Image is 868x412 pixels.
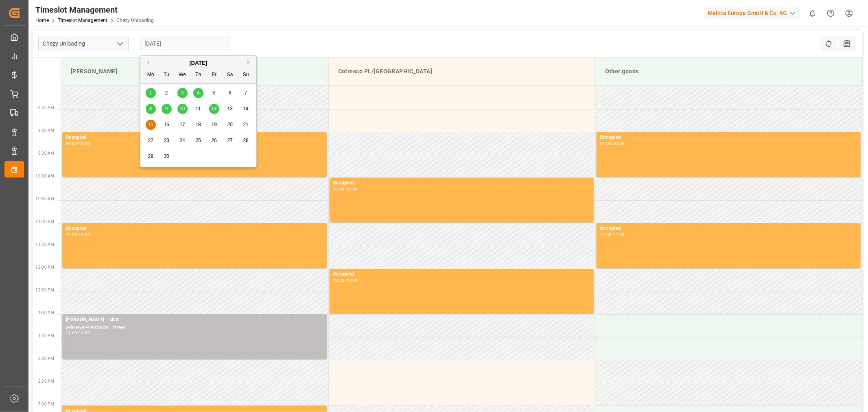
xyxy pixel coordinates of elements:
[148,122,153,127] span: 15
[177,104,188,114] div: Choose Wednesday, September 10th, 2025
[225,104,235,114] div: Choose Saturday, September 13th, 2025
[209,70,219,80] div: Fr
[146,136,156,146] div: Choose Monday, September 22nd, 2025
[66,316,324,324] div: [PERSON_NAME] - skat
[38,356,54,361] span: 2:00 PM
[162,70,172,80] div: Tu
[346,187,358,191] div: 11:00
[209,104,219,114] div: Choose Friday, September 12th, 2025
[164,122,169,127] span: 16
[148,138,153,143] span: 22
[66,142,77,145] div: 09:00
[193,88,203,98] div: Choose Thursday, September 4th, 2025
[179,106,185,112] span: 10
[162,88,172,98] div: Choose Tuesday, September 2nd, 2025
[197,90,200,96] span: 4
[227,138,232,143] span: 27
[38,128,54,133] span: 9:00 AM
[164,153,169,159] span: 30
[333,187,345,191] div: 10:00
[245,90,247,96] span: 7
[66,225,324,233] div: Occupied
[38,379,54,384] span: 2:30 PM
[35,219,54,224] span: 11:00 AM
[211,138,216,143] span: 26
[225,70,235,80] div: Sa
[225,88,235,98] div: Choose Saturday, September 6th, 2025
[146,88,156,98] div: Choose Monday, September 1st, 2025
[77,331,79,335] div: -
[704,5,803,21] button: Melitta Europa GmbH & Co. KG
[149,90,152,96] span: 1
[165,106,168,112] span: 9
[602,64,855,79] div: Other goods
[79,233,90,237] div: 12:00
[146,70,156,80] div: Mo
[38,311,54,315] span: 1:00 PM
[164,138,169,143] span: 23
[177,88,188,98] div: Choose Wednesday, September 3rd, 2025
[146,104,156,114] div: Choose Monday, September 8th, 2025
[66,233,77,237] div: 11:00
[193,104,203,114] div: Choose Thursday, September 11th, 2025
[162,136,172,146] div: Choose Tuesday, September 23rd, 2025
[165,90,168,96] span: 2
[144,60,149,65] button: Previous Month
[600,134,857,142] div: Occupied
[822,4,840,22] button: Help Center
[38,333,54,338] span: 1:30 PM
[35,4,154,16] div: Timeslot Management
[35,18,49,23] a: Home
[146,120,156,130] div: Choose Monday, September 15th, 2025
[227,106,232,112] span: 13
[195,138,201,143] span: 25
[346,278,358,282] div: 13:00
[114,37,126,50] button: open menu
[35,265,54,270] span: 12:00 PM
[38,105,54,110] span: 8:30 AM
[177,120,188,130] div: Choose Wednesday, September 17th, 2025
[38,151,54,156] span: 9:30 AM
[193,70,203,80] div: Th
[68,64,321,79] div: [PERSON_NAME]
[195,106,201,112] span: 11
[35,288,54,292] span: 12:30 PM
[241,136,251,146] div: Choose Sunday, September 28th, 2025
[177,136,188,146] div: Choose Wednesday, September 24th, 2025
[243,106,248,112] span: 14
[613,142,625,145] div: 10:00
[333,179,590,187] div: Occupied
[143,85,254,164] div: month 2025-09
[600,225,857,233] div: Occupied
[241,104,251,114] div: Choose Sunday, September 14th, 2025
[162,151,172,162] div: Choose Tuesday, September 30th, 2025
[241,120,251,130] div: Choose Sunday, September 21st, 2025
[333,270,590,278] div: Occupied
[77,142,79,145] div: -
[35,197,54,201] span: 10:30 AM
[35,242,54,247] span: 11:30 AM
[209,120,219,130] div: Choose Friday, September 19th, 2025
[211,122,216,127] span: 19
[162,104,172,114] div: Choose Tuesday, September 9th, 2025
[179,122,185,127] span: 17
[335,64,588,79] div: Cofresco PL/[GEOGRAPHIC_DATA]
[227,122,232,127] span: 20
[613,233,625,237] div: 12:00
[140,59,256,67] div: [DATE]
[247,60,252,65] button: Next Month
[66,331,77,335] div: 13:00
[600,233,612,237] div: 11:00
[803,4,822,22] button: show 0 new notifications
[35,174,54,178] span: 10:00 AM
[225,136,235,146] div: Choose Saturday, September 27th, 2025
[704,7,800,19] div: Melitta Europa GmbH & Co. KG
[140,36,230,51] input: DD-MM-YYYY
[243,122,248,127] span: 21
[195,122,201,127] span: 18
[148,153,153,159] span: 29
[193,120,203,130] div: Choose Thursday, September 18th, 2025
[162,120,172,130] div: Choose Tuesday, September 16th, 2025
[243,138,248,143] span: 28
[209,88,219,98] div: Choose Friday, September 5th, 2025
